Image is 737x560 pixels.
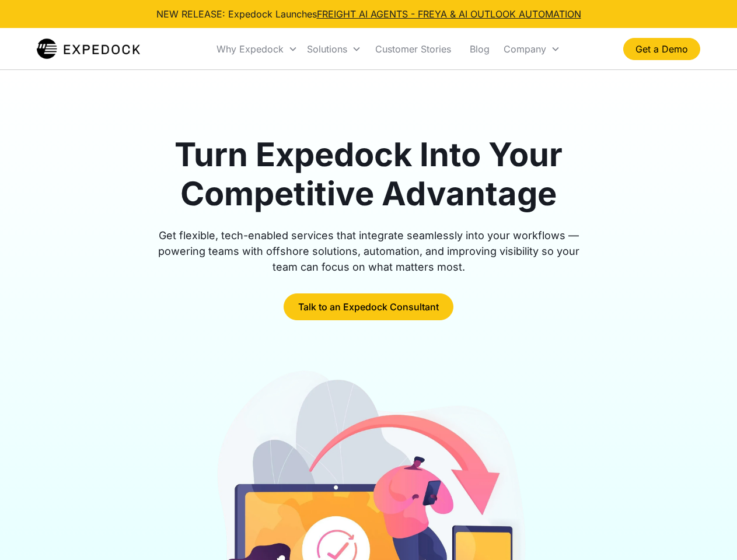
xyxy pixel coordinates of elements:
[623,38,700,60] a: Get a Demo
[145,228,593,275] div: Get flexible, tech-enabled services that integrate seamlessly into your workflows — powering team...
[504,43,546,55] div: Company
[307,43,347,55] div: Solutions
[212,29,302,69] div: Why Expedock
[156,7,581,21] div: NEW RELEASE: Expedock Launches
[145,135,593,213] h1: Turn Expedock Into Your Competitive Advantage
[460,29,499,69] a: Blog
[366,29,460,69] a: Customer Stories
[37,37,140,61] a: home
[216,43,284,55] div: Why Expedock
[37,37,140,61] img: Expedock Logo
[499,29,565,69] div: Company
[317,8,581,20] a: FREIGHT AI AGENTS - FREYA & AI OUTLOOK AUTOMATION
[302,29,366,69] div: Solutions
[284,293,453,320] a: Talk to an Expedock Consultant
[679,504,737,560] iframe: Chat Widget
